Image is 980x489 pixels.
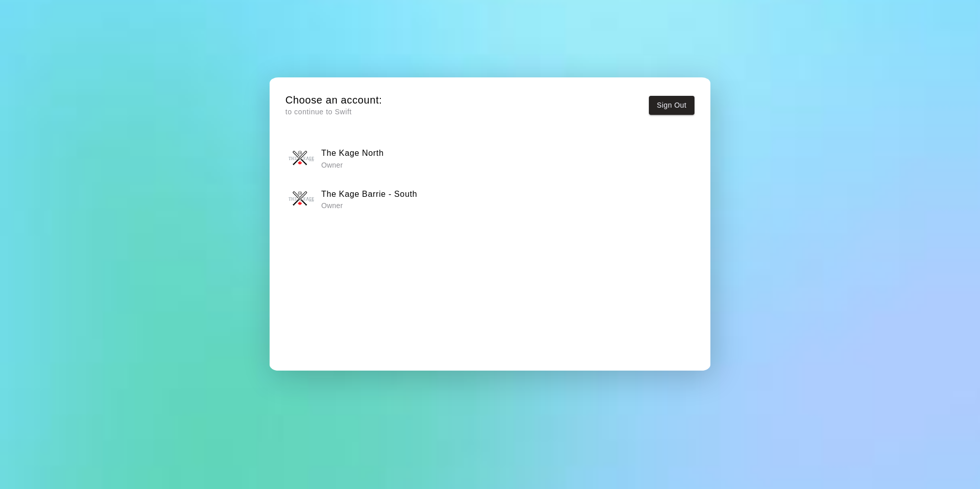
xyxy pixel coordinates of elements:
img: The Kage North [289,146,314,171]
img: The Kage Barrie - South [289,186,314,212]
h6: The Kage North [321,147,384,160]
button: Sign Out [649,96,695,115]
p: to continue to Swift [285,107,382,117]
button: The Kage Barrie - SouthThe Kage Barrie - South Owner [285,183,695,215]
button: The Kage NorthThe Kage North Owner [285,142,695,174]
h5: Choose an account: [285,93,382,107]
h6: The Kage Barrie - South [321,188,417,201]
p: Owner [321,200,417,211]
p: Owner [321,160,384,170]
